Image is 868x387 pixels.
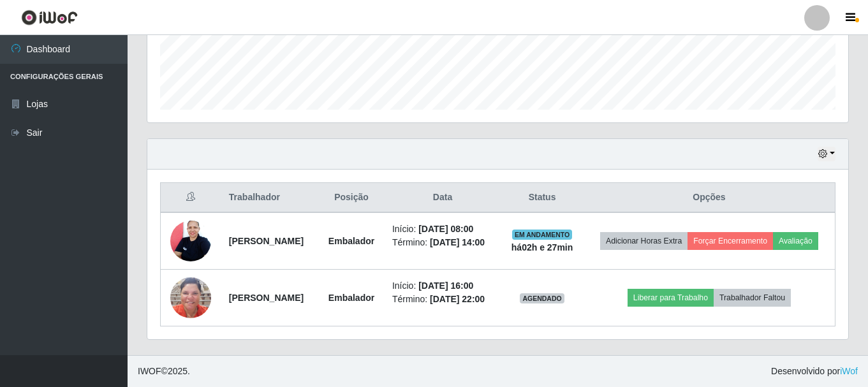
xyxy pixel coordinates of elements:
[600,232,688,250] button: Adicionar Horas Extra
[714,289,791,307] button: Trabalhador Faltou
[771,365,858,378] span: Desenvolvido por
[170,277,211,318] img: 1732392011322.jpeg
[328,293,374,303] strong: Embalador
[512,230,573,240] span: EM ANDAMENTO
[221,183,318,213] th: Trabalhador
[773,232,818,250] button: Avaliação
[392,223,493,236] li: Início:
[584,183,835,213] th: Opções
[840,366,858,376] a: iWof
[229,293,304,303] strong: [PERSON_NAME]
[229,236,304,246] strong: [PERSON_NAME]
[318,183,385,213] th: Posição
[392,236,493,249] li: Término:
[418,281,473,291] time: [DATE] 16:00
[385,183,501,213] th: Data
[501,183,584,213] th: Status
[170,214,211,268] img: 1705883176470.jpeg
[418,224,473,234] time: [DATE] 08:00
[328,236,374,246] strong: Embalador
[138,365,190,378] span: © 2025 .
[520,293,564,303] span: AGENDADO
[21,10,78,26] img: CoreUI Logo
[688,232,773,250] button: Forçar Encerramento
[138,366,161,376] span: IWOF
[430,237,485,247] time: [DATE] 14:00
[392,279,493,293] li: Início:
[430,294,485,304] time: [DATE] 22:00
[628,289,714,307] button: Liberar para Trabalho
[511,242,573,252] strong: há 02 h e 27 min
[392,293,493,306] li: Término:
